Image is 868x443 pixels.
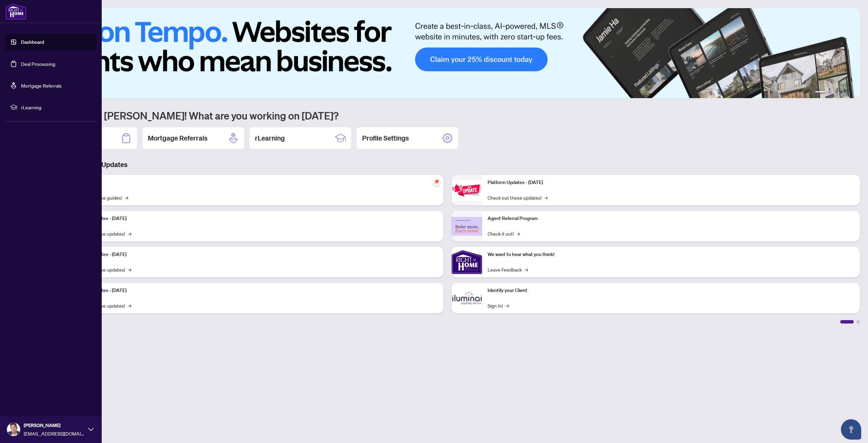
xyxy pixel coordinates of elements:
button: 3 [834,91,837,94]
p: Platform Updates - [DATE] [71,215,438,222]
a: Check out these updates!→ [488,194,548,201]
p: Platform Updates - [DATE] [71,251,438,258]
span: [EMAIL_ADDRESS][DOMAIN_NAME] [24,430,85,437]
span: [PERSON_NAME] [24,422,85,429]
p: Platform Updates - [DATE] [71,287,438,294]
h2: Mortgage Referrals [148,133,208,143]
button: Open asap [841,419,861,440]
a: Leave Feedback→ [488,266,528,273]
h2: Profile Settings [362,133,409,143]
h1: Welcome back [PERSON_NAME]! What are you working on [DATE]? [35,109,860,122]
span: → [516,230,520,237]
button: 2 [829,91,831,94]
a: Check it out!→ [488,230,520,237]
button: 1 [815,91,826,94]
h3: Brokerage & Industry Updates [35,160,860,169]
span: → [506,302,509,309]
button: 5 [845,91,848,94]
img: We want to hear what you think! [452,247,482,277]
p: Identify your Client [488,287,854,294]
img: Platform Updates - June 23, 2025 [452,180,482,201]
img: Identify your Client [452,283,482,313]
img: Profile Icon [7,423,20,436]
p: Agent Referral Program [488,215,854,222]
p: Self-Help [71,179,438,186]
span: → [125,194,128,201]
h2: rLearning [255,133,285,143]
a: Sign In!→ [488,302,509,309]
img: logo [5,3,26,20]
button: 6 [850,91,853,94]
span: → [525,266,528,273]
img: Agent Referral Program [452,217,482,236]
img: Slide 0 [35,8,860,98]
span: → [128,266,131,273]
span: pushpin [433,178,441,186]
a: Deal Processing [21,61,55,67]
span: → [128,230,131,237]
span: → [128,302,131,309]
span: → [544,194,548,201]
a: Dashboard [21,39,44,45]
button: 4 [840,91,842,94]
p: Platform Updates - [DATE] [488,179,854,186]
span: rLearning [21,104,92,111]
a: Mortgage Referrals [21,82,62,89]
p: We want to hear what you think! [488,251,854,258]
